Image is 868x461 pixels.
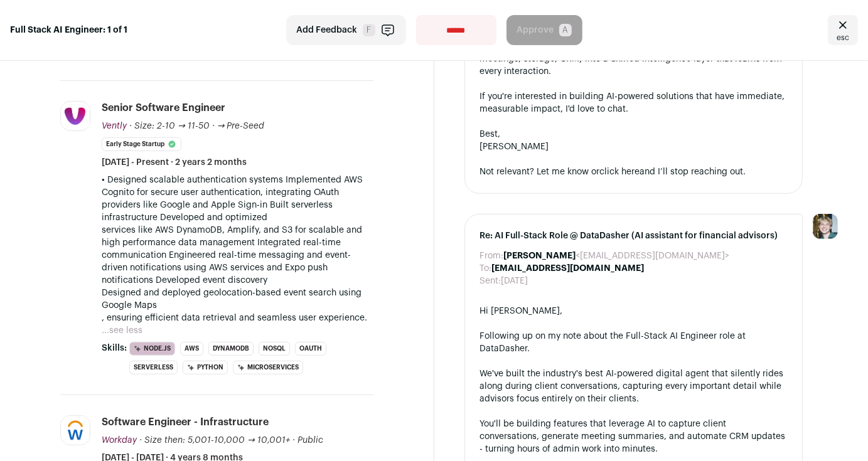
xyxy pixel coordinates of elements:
img: 5487b2a468f0102d3ea888275a0cab795a6459f8a9ada7117f0f1403e0e25831.jpg [61,104,90,128]
div: Senior Software Engineer [102,101,225,115]
button: Add Feedback F [286,15,406,45]
strong: Full Stack AI Engineer: 1 of 1 [10,24,127,36]
p: • Designed scalable authentication systems Implemented AWS Cognito for secure user authentication... [102,174,373,324]
li: AWS [180,342,203,356]
span: Skills: [102,342,127,354]
button: ...see less [102,324,142,337]
span: Workday [102,436,137,445]
span: Public [297,436,323,445]
div: Hi [PERSON_NAME], [480,305,788,317]
a: Close [828,15,858,45]
b: [PERSON_NAME] [504,252,576,260]
li: Early Stage Startup [102,137,181,151]
span: · Size: 2-10 → 11-50 [129,122,210,130]
li: Python [183,361,228,374]
div: You'll be building features that leverage AI to capture client conversations, generate meeting su... [480,418,788,455]
li: Microservices [233,361,303,374]
a: click here [600,167,640,176]
img: 6494470-medium_jpg [813,214,838,239]
li: Serverless [129,361,178,374]
li: Node.js [129,342,175,356]
span: · [212,120,215,132]
img: f07747d9b8bb847fb50f61b6ac2d581358a6928a60e0b530638f9b7334f989e1.jpg [61,416,90,445]
span: F [363,24,375,36]
li: OAuth [295,342,326,356]
dt: Sent: [480,275,501,287]
b: [EMAIL_ADDRESS][DOMAIN_NAME] [492,264,645,273]
span: · [292,434,295,447]
span: Add Feedback [297,24,358,36]
dd: <[EMAIL_ADDRESS][DOMAIN_NAME]> [504,250,730,262]
div: Following up on my note about the Full-Stack AI Engineer role at DataDasher. [480,330,788,355]
li: DynamoDB [208,342,254,356]
li: NoSQL [259,342,290,356]
div: Software Engineer - Infrastructure [102,415,269,429]
span: → Pre-Seed [217,122,265,130]
dt: To: [480,262,492,275]
span: · Size then: 5,001-10,000 → 10,001+ [139,436,290,445]
div: We've built the industry's best AI-powered digital agent that silently rides along during client ... [480,368,788,405]
dd: [DATE] [501,275,528,287]
span: [DATE] - Present · 2 years 2 months [102,156,247,169]
span: esc [837,33,849,43]
span: Vently [102,122,127,130]
dt: From: [480,250,504,262]
span: Re: AI Full-Stack Role @ DataDasher (AI assistant for financial advisors) [480,230,788,242]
